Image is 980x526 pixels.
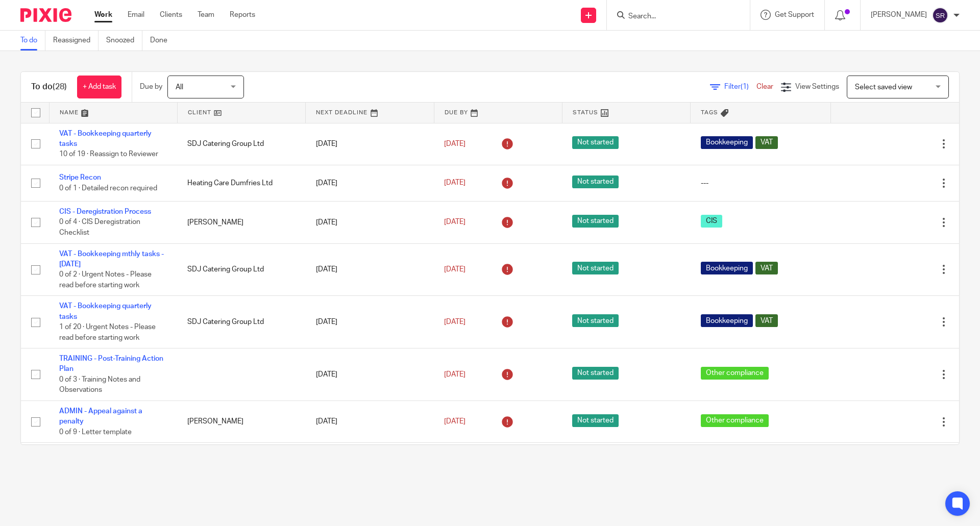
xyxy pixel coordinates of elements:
[572,215,619,228] span: Not started
[572,176,619,188] span: Not started
[59,376,140,394] span: 0 of 3 · Training Notes and Observations
[20,31,45,51] a: To do
[53,31,99,51] a: Reassigned
[701,136,753,149] span: Bookkeeping
[77,76,121,98] a: + Add task
[724,83,756,90] span: Filter
[755,314,778,327] span: VAT
[306,443,434,485] td: [DATE]
[855,84,912,91] span: Select saved view
[106,31,142,51] a: Snoozed
[871,10,927,20] p: [PERSON_NAME]
[444,219,465,226] span: [DATE]
[756,83,773,90] a: Clear
[306,348,434,401] td: [DATE]
[140,82,162,92] p: Due by
[59,208,151,215] a: CIS - Deregistration Process
[306,243,434,296] td: [DATE]
[59,219,140,237] span: 0 of 4 · CIS Deregistration Checklist
[59,323,156,341] span: 1 of 20 · Urgent Notes - Please read before starting work
[795,83,839,90] span: View Settings
[932,7,948,23] img: svg%3E
[306,202,434,243] td: [DATE]
[444,318,465,325] span: [DATE]
[177,243,305,296] td: SDJ Catering Group Ltd
[444,371,465,378] span: [DATE]
[177,443,305,485] td: Albec Roofing Limited
[572,314,619,327] span: Not started
[701,314,753,327] span: Bookkeeping
[177,400,305,442] td: [PERSON_NAME]
[572,414,619,427] span: Not started
[701,110,718,115] span: Tags
[177,202,305,243] td: [PERSON_NAME]
[59,151,158,158] span: 10 of 19 · Reassign to Reviewer
[444,180,465,187] span: [DATE]
[572,367,619,380] span: Not started
[198,10,214,20] a: Team
[701,215,722,228] span: CIS
[176,84,183,91] span: All
[59,429,132,436] span: 0 of 9 · Letter template
[59,130,152,147] a: VAT - Bookkeeping quarterly tasks
[306,123,434,165] td: [DATE]
[150,31,175,51] a: Done
[59,271,152,289] span: 0 of 2 · Urgent Notes - Please read before starting work
[572,136,619,149] span: Not started
[444,418,465,425] span: [DATE]
[128,10,144,20] a: Email
[701,178,821,188] div: ---
[177,165,305,201] td: Heating Care Dumfries Ltd
[94,10,112,20] a: Work
[741,83,749,90] span: (1)
[59,251,164,268] a: VAT - Bookkeeping mthly tasks - [DATE]
[53,83,67,91] span: (28)
[59,355,163,372] a: TRAINING - Post-Training Action Plan
[59,174,101,181] a: Stripe Recon
[775,11,814,18] span: Get Support
[230,10,255,20] a: Reports
[755,136,778,149] span: VAT
[701,414,769,427] span: Other compliance
[59,303,152,320] a: VAT - Bookkeeping quarterly tasks
[755,262,778,274] span: VAT
[59,185,157,192] span: 0 of 1 · Detailed recon required
[572,262,619,274] span: Not started
[160,10,182,20] a: Clients
[444,266,465,273] span: [DATE]
[306,165,434,201] td: [DATE]
[701,367,769,380] span: Other compliance
[306,296,434,348] td: [DATE]
[177,123,305,165] td: SDJ Catering Group Ltd
[31,82,67,92] h1: To do
[306,400,434,442] td: [DATE]
[701,262,753,274] span: Bookkeeping
[177,296,305,348] td: SDJ Catering Group Ltd
[20,8,71,22] img: Pixie
[444,140,465,147] span: [DATE]
[627,12,719,21] input: Search
[59,408,142,425] a: ADMIN - Appeal against a penalty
